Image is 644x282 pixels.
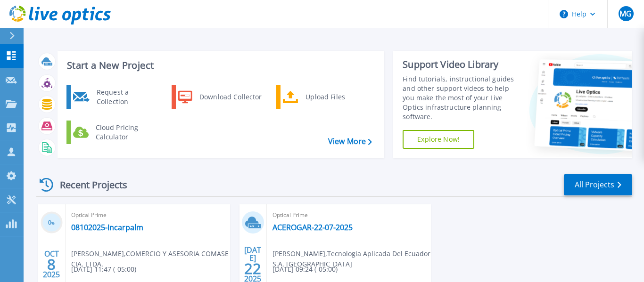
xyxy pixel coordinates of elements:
span: [DATE] 09:24 (-05:00) [272,264,338,274]
div: OCT 2025 [42,247,60,282]
a: Request a Collection [66,85,163,109]
a: ACEROGAR-22-07-2025 [272,223,353,232]
h3: Start a New Project [67,60,372,71]
a: 08102025-Incarpalm [71,223,143,232]
div: Recent Projects [36,173,140,196]
div: [DATE] 2025 [244,247,262,282]
div: Download Collector [195,88,266,106]
div: Cloud Pricing Calculator [91,123,161,142]
div: Find tutorials, instructional guides and other support videos to help you make the most of your L... [403,74,521,121]
span: % [51,220,55,226]
span: 22 [244,265,261,273]
span: Optical Prime [272,210,426,220]
a: Explore Now! [403,130,474,149]
a: All Projects [564,174,632,195]
a: Download Collector [172,85,268,109]
span: [DATE] 11:47 (-05:00) [71,264,136,274]
span: [PERSON_NAME] , COMERCIO Y ASESORIA COMASE CIA. LTDA. [71,249,230,269]
div: Request a Collection [92,88,161,106]
a: Cloud Pricing Calculator [66,121,163,144]
div: Support Video Library [403,58,521,71]
span: [PERSON_NAME] , Tecnologia Aplicada Del Ecuador S.A. [GEOGRAPHIC_DATA] [272,249,431,269]
div: Upload Files [301,88,371,106]
a: View More [328,137,372,146]
h3: 0 [41,218,63,228]
a: Upload Files [276,85,373,109]
span: Optical Prime [71,210,224,220]
span: MG [619,10,632,17]
span: 8 [47,260,56,268]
